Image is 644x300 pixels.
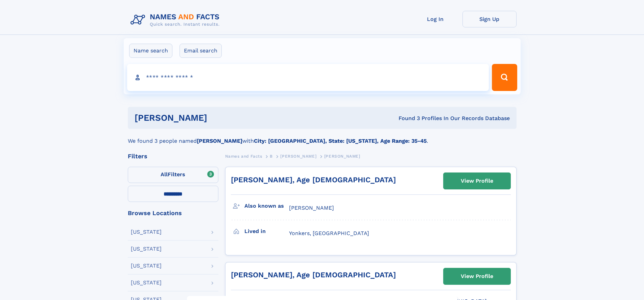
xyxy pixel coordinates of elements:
[270,152,273,160] a: B
[231,271,396,279] a: [PERSON_NAME], Age [DEMOGRAPHIC_DATA]
[324,154,360,159] span: [PERSON_NAME]
[289,230,369,236] span: Yonkers, [GEOGRAPHIC_DATA]
[129,44,172,58] label: Name search
[128,129,517,145] div: We found 3 people named with .
[461,173,493,189] div: View Profile
[128,210,218,216] div: Browse Locations
[244,226,289,237] h3: Lived in
[280,152,316,160] a: [PERSON_NAME]
[135,114,303,122] h1: [PERSON_NAME]
[444,268,510,284] a: View Profile
[444,173,510,189] a: View Profile
[180,44,222,58] label: Email search
[244,200,289,212] h3: Also known as
[280,154,316,159] span: [PERSON_NAME]
[254,138,427,144] b: City: [GEOGRAPHIC_DATA], State: [US_STATE], Age Range: 35-45
[131,263,162,269] div: [US_STATE]
[231,176,396,184] a: [PERSON_NAME], Age [DEMOGRAPHIC_DATA]
[462,11,517,27] a: Sign Up
[128,153,218,159] div: Filters
[225,152,262,160] a: Names and Facts
[197,138,242,144] b: [PERSON_NAME]
[289,205,334,211] span: [PERSON_NAME]
[131,246,162,252] div: [US_STATE]
[127,64,489,91] input: search input
[131,280,162,285] div: [US_STATE]
[461,269,493,284] div: View Profile
[408,11,462,27] a: Log In
[131,229,162,235] div: [US_STATE]
[492,64,517,91] button: Search Button
[303,115,510,122] div: Found 3 Profiles In Our Records Database
[270,154,273,159] span: B
[161,171,168,178] span: All
[128,167,218,183] label: Filters
[128,11,225,29] img: Logo Names and Facts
